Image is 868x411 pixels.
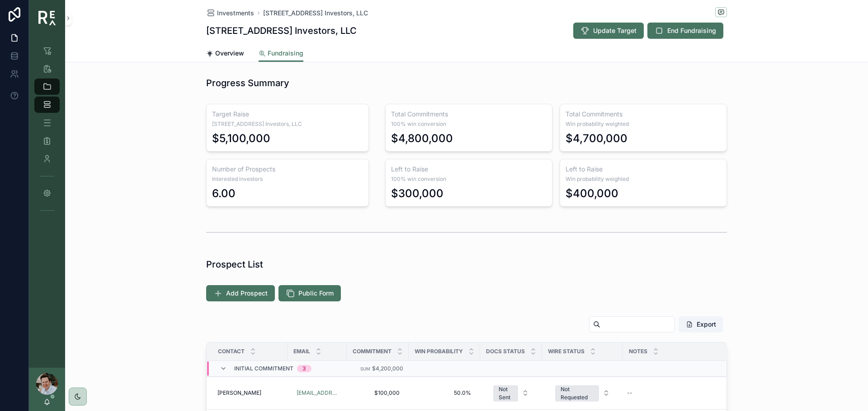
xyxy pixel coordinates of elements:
span: Win probability weighted [566,175,721,183]
a: [EMAIL_ADDRESS][DOMAIN_NAME] [297,389,338,397]
div: Not Requested [561,385,594,402]
a: [EMAIL_ADDRESS][DOMAIN_NAME] [293,386,341,400]
div: Not Sent [499,385,513,402]
span: Win Probability [415,348,463,355]
button: Select Button [486,381,536,405]
span: Contact [218,348,245,355]
small: Sum [360,366,370,371]
h3: Left to Raise [566,165,721,174]
button: End Fundraising [647,23,723,39]
h1: Progress Summary [206,77,289,89]
span: Commitment [353,348,392,355]
span: Email [293,348,310,355]
span: $4,200,000 [372,365,403,372]
a: Fundraising [259,45,303,62]
h3: Total Commitments [566,110,721,119]
span: 100% win conversion [391,120,547,128]
span: Interested investors [212,175,363,183]
span: Add Prospect [226,289,268,298]
h3: Target Raise [212,110,363,119]
span: $100,000 [356,389,400,397]
h3: Number of Prospects [212,165,363,174]
div: $4,800,000 [391,131,453,146]
button: Add Prospect [206,285,275,301]
span: Update Target [593,26,637,35]
a: Select Button [486,380,537,406]
a: [PERSON_NAME] [217,389,282,397]
a: [STREET_ADDRESS] Investors, LLC [263,9,368,18]
a: -- [623,386,715,400]
div: 3 [302,365,306,372]
h3: Left to Raise [391,165,547,174]
span: Notes [629,348,647,355]
div: -- [627,389,632,397]
div: $300,000 [391,186,443,201]
div: 6.00 [212,186,236,201]
span: End Fundraising [667,26,716,35]
h3: Total Commitments [391,110,547,119]
button: Export [679,316,723,332]
span: 100% win conversion [391,175,547,183]
h1: Prospect List [206,258,263,271]
span: Win probability weighted [566,120,721,128]
button: Update Target [573,23,644,39]
span: [PERSON_NAME] [217,389,261,397]
a: Select Button [547,380,618,406]
img: App logo [38,11,56,25]
span: Fundraising [268,49,303,58]
span: Investments [217,9,254,18]
span: Wire Status [548,348,585,355]
span: Docs Status [486,348,525,355]
span: 50.0% [418,389,471,397]
a: 50.0% [414,386,475,400]
span: Overview [215,49,244,58]
div: $400,000 [566,186,618,201]
span: [STREET_ADDRESS] Investors, LLC [212,120,363,128]
a: Overview [206,45,244,63]
div: scrollable content [29,36,65,229]
h1: [STREET_ADDRESS] Investors, LLC [206,24,357,37]
span: Public Form [298,289,334,298]
button: Public Form [278,285,341,301]
a: $100,000 [352,386,403,400]
a: Investments [206,9,254,18]
div: $4,700,000 [566,131,627,146]
button: Select Button [548,381,617,405]
div: $5,100,000 [212,131,270,146]
span: Initial Commitment [234,365,293,372]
